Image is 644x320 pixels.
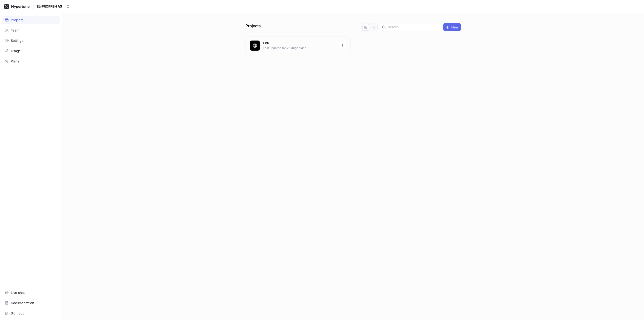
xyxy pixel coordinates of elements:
a: Projects [3,16,60,24]
div: Live chat [11,291,25,295]
div: Team [11,28,19,32]
p: EDP [263,41,336,46]
div: Documentation [11,301,34,305]
a: Team [3,26,60,34]
div: Usage [11,49,21,53]
span: New [451,26,459,29]
button: New [443,23,461,31]
p: Projects [246,23,261,31]
div: Sign out [11,311,24,315]
a: Usage [3,47,60,55]
p: Last updated for 26 døgn siden [263,46,336,50]
button: EL-PROFFEN AS [35,2,72,11]
input: Search... [388,25,439,30]
a: Documentation [3,299,60,307]
div: EL-PROFFEN AS [37,4,62,9]
a: Settings [3,36,60,45]
a: Plans [3,57,60,65]
div: Settings [11,39,23,43]
div: Plans [11,59,19,63]
div: Projects [11,18,23,22]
